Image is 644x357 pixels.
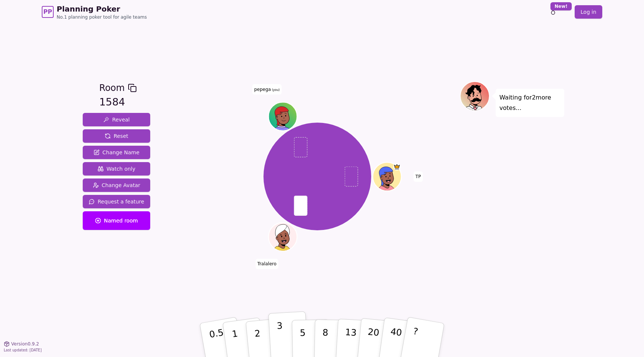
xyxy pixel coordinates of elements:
span: Watch only [98,165,136,173]
button: New! [546,5,560,19]
a: Log in [575,5,602,19]
span: PP [43,7,52,16]
p: Waiting for 2 more votes... [499,92,561,113]
span: Change Avatar [93,181,141,189]
span: Change Name [94,149,139,156]
span: Click to change your name [414,171,423,182]
button: Named room [83,211,150,230]
span: Named room [95,217,138,224]
button: Reset [83,129,150,143]
button: Change Name [83,146,150,159]
div: New! [550,2,572,10]
span: No.1 planning poker tool for agile teams [57,14,147,20]
a: PPPlanning PokerNo.1 planning poker tool for agile teams [42,4,147,20]
button: Request a feature [83,195,150,208]
span: Room [99,81,124,95]
span: Version 0.9.2 [11,341,39,347]
span: (you) [271,88,280,91]
button: Watch only [83,162,150,176]
button: Reveal [83,113,150,126]
span: Reset [105,132,128,140]
button: Change Avatar [83,178,150,192]
button: Version0.9.2 [4,341,39,347]
div: 1584 [99,95,136,110]
span: Request a feature [89,198,144,205]
span: TP is the host [393,163,400,170]
span: Reveal [103,116,130,123]
span: Planning Poker [57,4,147,14]
span: Last updated: [DATE] [4,348,42,352]
span: Click to change your name [252,84,281,94]
span: Click to change your name [256,259,278,269]
button: Click to change your avatar [269,103,296,130]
